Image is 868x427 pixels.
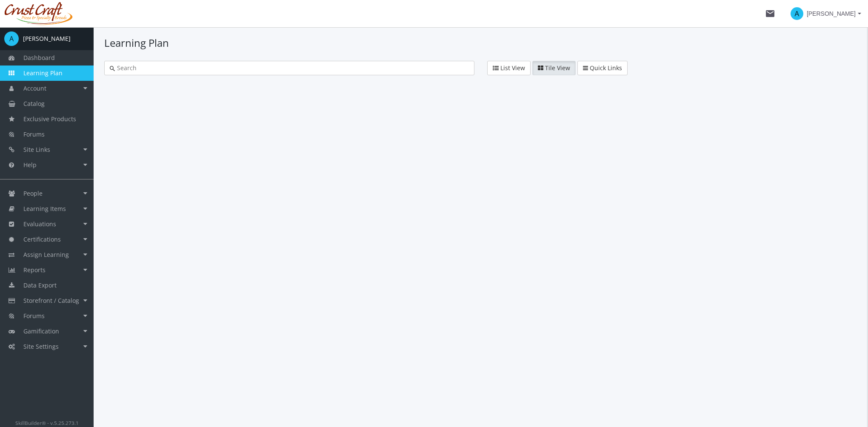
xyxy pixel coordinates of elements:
[545,64,570,72] span: Tile View
[590,64,622,72] span: Quick Links
[104,36,857,50] h1: Learning Plan
[23,281,57,289] span: Data Export
[765,9,775,19] mat-icon: mail
[807,6,856,21] span: [PERSON_NAME]
[23,84,46,92] span: Account
[23,312,45,320] span: Forums
[23,161,37,169] span: Help
[23,266,46,274] span: Reports
[500,64,525,72] span: List View
[23,296,79,305] span: Storefront / Catalog
[23,34,71,43] div: [PERSON_NAME]
[23,115,76,123] span: Exclusive Products
[23,100,45,108] span: Catalog
[4,31,19,46] span: A
[23,342,59,350] span: Site Settings
[23,54,55,62] span: Dashboard
[23,251,69,259] span: Assign Learning
[23,145,50,154] span: Site Links
[15,419,79,426] small: SkillBuilder® - v.5.25.273.1
[115,64,469,72] input: Search
[23,189,43,197] span: People
[23,205,66,213] span: Learning Items
[23,220,56,228] span: Evaluations
[23,235,61,243] span: Certifications
[23,327,59,335] span: Gamification
[23,69,63,77] span: Learning Plan
[791,7,803,20] span: A
[23,130,45,138] span: Forums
